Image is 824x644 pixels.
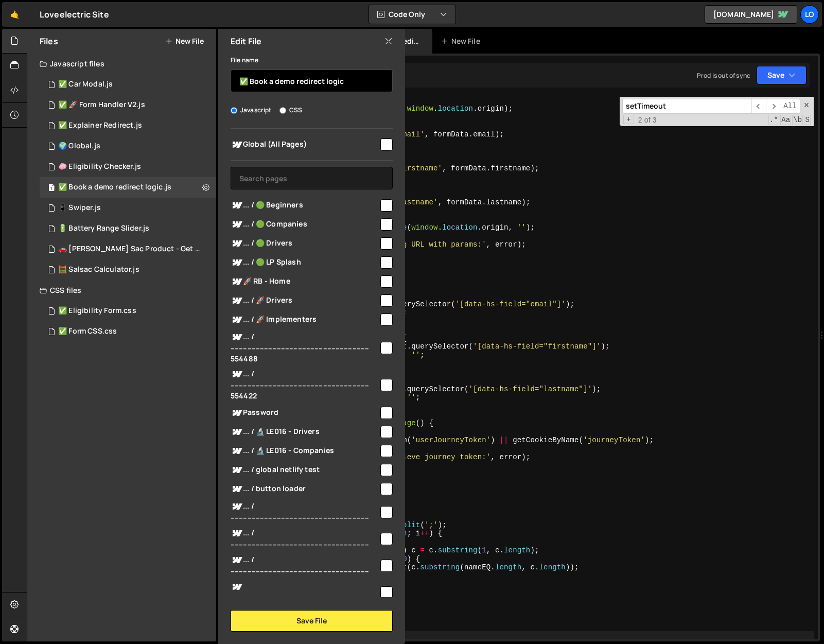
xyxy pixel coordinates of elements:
[231,256,379,269] span: ... / 🟢 LP Splash
[58,327,117,336] div: ✅ Form CSS.css
[48,184,55,193] span: 1
[58,265,139,274] div: 🧮 Salsac Calculator.js
[231,69,393,92] input: Name
[58,80,113,89] div: ✅ Car Modal.js
[40,74,216,95] div: 8014/41995.js
[40,95,216,115] div: 8014/42987.js
[231,483,379,495] span: ... / button loader
[792,115,803,125] span: Whole Word Search
[58,306,136,316] div: ✅ Eligibility Form.css
[705,5,797,24] a: [DOMAIN_NAME]
[231,368,379,401] span: ... / –––––––––––––––––––––––––––––––––554422
[622,99,751,114] input: Search for
[231,167,393,189] input: Search pages
[231,105,272,115] label: Javascript
[780,99,800,114] span: Alt-Enter
[58,100,145,110] div: ✅ 🚀 Form Handler V2.js
[780,115,791,125] span: CaseSensitive Search
[58,121,142,130] div: ✅ Explainer Redirect.js
[58,203,101,213] div: 📱 Swiper.js
[751,99,766,114] span: ​
[231,107,237,114] input: Javascript
[40,136,216,156] div: 8014/42769.js
[369,5,455,24] button: Code Only
[40,36,58,47] h2: Files
[231,55,258,65] label: File name
[231,36,261,47] h2: Edit File
[165,37,204,45] button: New File
[768,115,779,125] span: RegExp Search
[231,275,379,288] span: 🚀 RB - Home
[231,331,379,364] span: ... / –––––––––––––––––––––––––––––––––554488
[279,105,302,115] label: CSS
[804,115,811,125] span: Search In Selection
[231,237,379,250] span: ... / 🟢 Drivers
[231,554,379,577] span: ... / –––––––––––––––––––––––––––––––––
[766,99,780,114] span: ​
[58,162,141,171] div: 🧼 Eligibility Checker.js
[231,581,379,603] span: –––––––––––––––––––––––––––––––––
[697,71,750,80] div: Prod is out of sync
[40,115,216,136] div: 8014/41778.js
[231,218,379,231] span: ... / 🟢 Companies
[231,407,379,419] span: Password
[40,259,216,280] div: 8014/28850.js
[40,198,216,218] div: 8014/34949.js
[231,500,379,523] span: ... / –––––––––––––––––––––––––––––––––
[40,321,216,342] div: 8014/41351.css
[623,115,634,125] span: Toggle Replace mode
[231,527,379,550] span: ... / –––––––––––––––––––––––––––––––––
[441,36,484,46] div: New File
[58,224,149,233] div: 🔋 Battery Range Slider.js
[279,107,286,114] input: CSS
[40,177,216,198] div: 8014/41355.js
[58,142,100,151] div: 🌍 Global.js
[231,294,379,307] span: ... / 🚀 Drivers
[58,183,171,192] div: ✅ Book a demo redirect logic.js
[634,116,661,125] span: 2 of 3
[231,199,379,212] span: ... / 🟢 Beginners
[40,156,216,177] div: 8014/42657.js
[231,138,379,151] span: Global (All Pages)
[757,66,807,84] button: Save
[231,464,379,476] span: ... / global netlify test
[58,245,200,254] div: 🚗 [PERSON_NAME] Sac Product - Get started.js
[27,54,216,74] div: Javascript files
[231,610,393,632] button: Save File
[40,239,220,259] div: 8014/33036.js
[40,218,216,239] div: 8014/34824.js
[800,5,819,24] a: Lo
[40,8,109,21] div: Loveelectric Site
[231,314,379,326] span: ... / 🚀 Implementers
[231,426,379,438] span: ... / 🔬 LE016 - Drivers
[40,301,216,321] div: 8014/41354.css
[2,2,27,27] a: 🤙
[231,445,379,457] span: ... / 🔬 LE016 - Companies
[27,280,216,301] div: CSS files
